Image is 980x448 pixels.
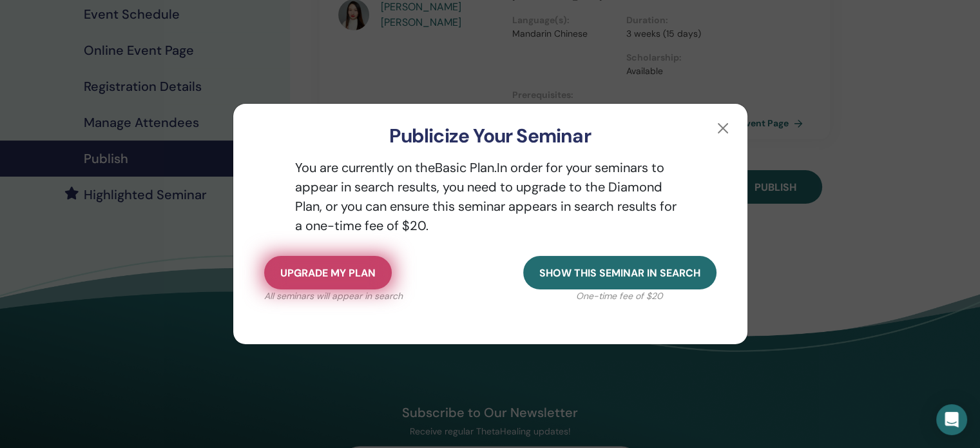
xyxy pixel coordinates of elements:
[254,124,727,148] h3: Publicize Your Seminar
[264,158,716,235] p: You are currently on the Basic Plan. In order for your seminars to appear in search results, you ...
[523,256,716,289] button: Show this seminar in search
[280,266,376,280] span: Upgrade my plan
[539,266,700,280] span: Show this seminar in search
[523,289,716,303] p: One-time fee of $20
[264,256,392,289] button: Upgrade my plan
[264,289,403,303] p: All seminars will appear in search
[936,404,967,435] div: Open Intercom Messenger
